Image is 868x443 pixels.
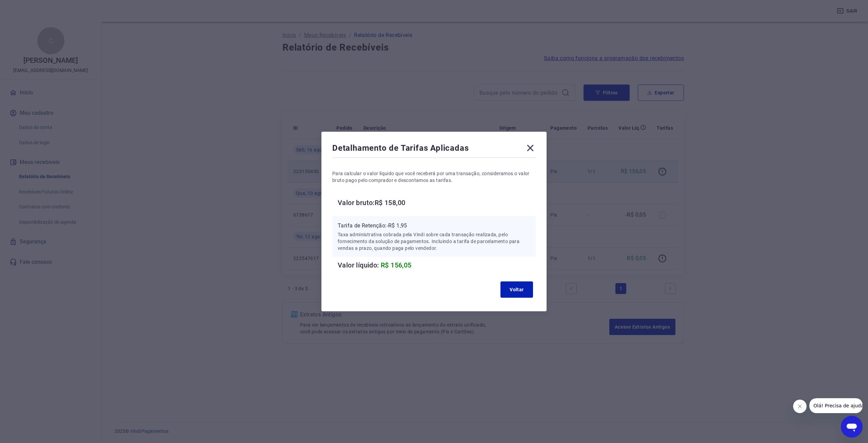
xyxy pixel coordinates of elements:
p: Taxa administrativa cobrada pela Vindi sobre cada transação realizada, pelo fornecimento da soluç... [338,231,530,252]
button: Voltar [500,281,533,298]
span: Olá! Precisa de ajuda? [4,5,57,10]
iframe: Fechar mensagem [793,400,807,413]
iframe: Botão para abrir a janela de mensagens [841,416,863,438]
h6: Valor bruto: R$ 158,00 [338,197,536,208]
p: Tarifa de Retenção: -R$ 1,95 [338,222,530,230]
div: Detalhamento de Tarifas Aplicadas [332,143,536,156]
iframe: Mensagem da empresa [809,398,863,413]
p: Para calcular o valor líquido que você receberá por uma transação, consideramos o valor bruto pag... [332,170,536,184]
span: R$ 156,05 [381,261,412,269]
h6: Valor líquido: [338,260,536,271]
